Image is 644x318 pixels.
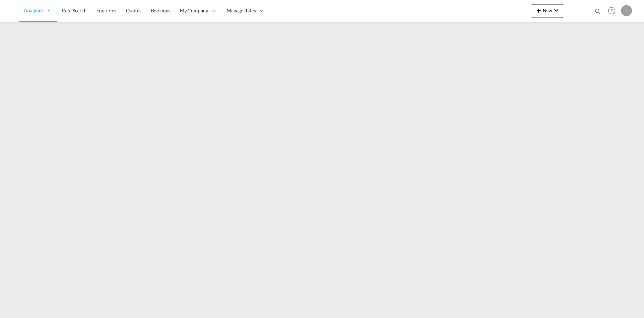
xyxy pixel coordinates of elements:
[606,5,618,17] span: Help
[594,8,602,18] div: icon-magnify
[180,7,208,14] span: My Company
[227,7,256,14] span: Manage Rates
[552,6,560,14] md-icon: icon-chevron-down
[24,7,43,14] span: Analytics
[535,8,560,13] span: New
[96,8,116,13] span: Enquiries
[62,8,87,13] span: Rate Search
[532,4,563,18] button: icon-plus 400-fgNewicon-chevron-down
[151,8,170,13] span: Bookings
[126,8,141,13] span: Quotes
[606,5,621,17] div: Help
[594,8,602,15] md-icon: icon-magnify
[535,6,543,14] md-icon: icon-plus 400-fg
